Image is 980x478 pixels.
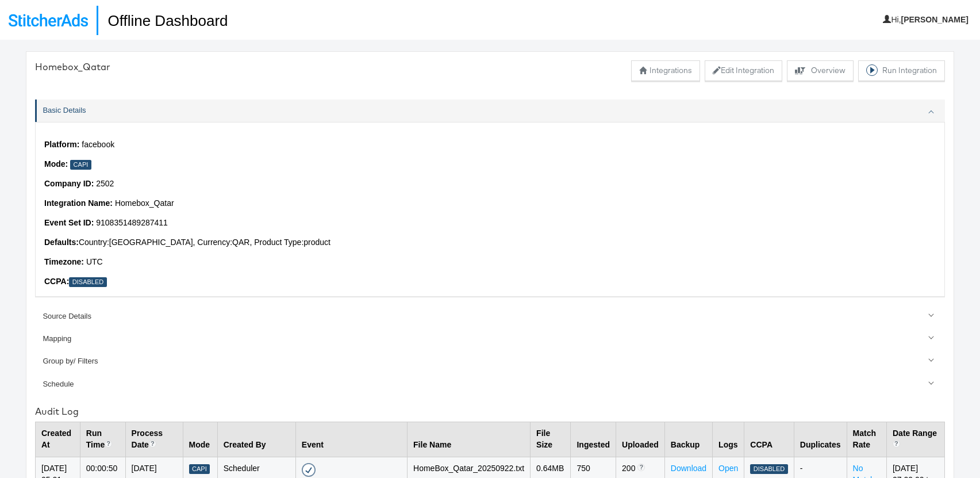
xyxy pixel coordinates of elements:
h1: Offline Dashboard [97,6,228,35]
a: Mapping [35,328,945,350]
div: Basic Details [35,122,945,305]
div: Capi [189,464,210,474]
div: Source Details [43,311,939,322]
p: UTC [44,257,936,268]
th: Logs [713,422,744,457]
a: Group by/ Filters [35,350,945,373]
strong: Integration Name: [44,198,113,208]
th: Run Time [80,422,125,457]
strong: Timezone: [44,257,84,266]
div: Basic Details [43,105,939,116]
th: File Size [531,422,571,457]
strong: CCPA: [44,277,69,286]
div: Group by/ Filters [43,356,939,367]
div: Disabled [69,277,106,287]
th: Created By [217,422,295,457]
th: Process Date [125,422,183,457]
div: Mapping [43,334,939,345]
button: Overview [787,60,854,81]
th: File Name [408,422,531,457]
strong: Event Set ID : [44,218,94,227]
p: Homebox_Qatar [44,198,936,209]
a: Open [718,464,738,473]
div: Schedule [43,379,939,390]
div: Capi [70,160,91,170]
th: Mode [183,422,217,457]
a: Source Details [35,305,945,327]
th: Date Range [886,422,944,457]
div: Disabled [750,464,787,474]
th: Ingested [571,422,616,457]
button: Integrations [631,60,700,81]
p: facebook [44,139,936,151]
p: 2502 [44,178,936,190]
div: Audit Log [35,405,945,418]
a: Schedule [35,373,945,395]
p: Country: [GEOGRAPHIC_DATA] , Currency: QAR , Product Type: product [44,237,936,248]
p: 9108351489287411 [44,217,936,229]
th: Event [295,422,407,457]
div: Homebox_Qatar [35,60,110,74]
strong: Platform: [44,140,79,149]
th: Backup [664,422,712,457]
button: Run Integration [858,60,945,81]
th: Duplicates [794,422,847,457]
b: [PERSON_NAME] [901,15,969,24]
img: StitcherAds [9,14,88,26]
strong: Company ID: [44,179,94,188]
strong: Defaults: [44,238,79,247]
strong: Mode: [44,159,68,169]
th: CCPA [744,422,794,457]
th: Uploaded [616,422,665,457]
th: Match Rate [847,422,886,457]
a: Basic Details [35,100,945,122]
button: Edit Integration [705,60,782,81]
th: Created At [36,422,80,457]
a: Download [671,464,706,473]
